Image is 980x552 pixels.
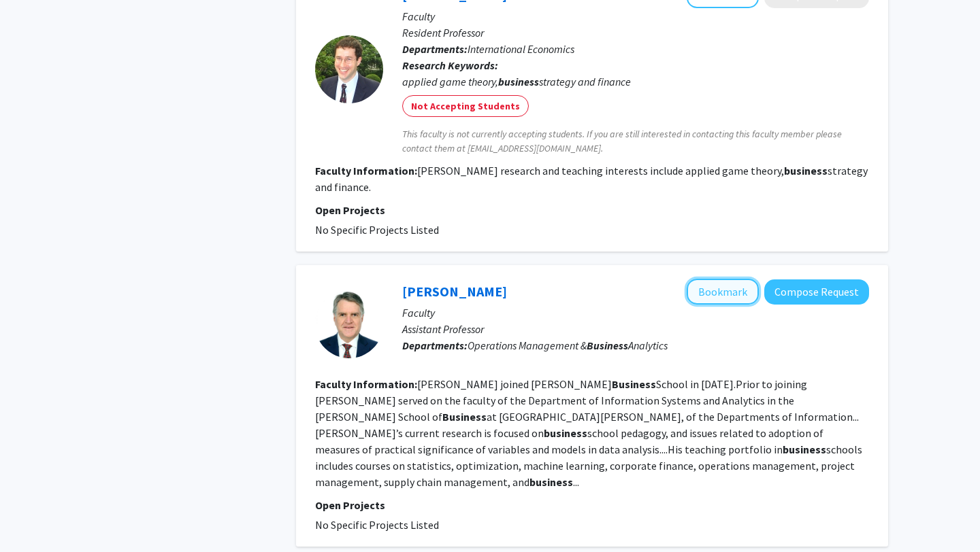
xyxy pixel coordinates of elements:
p: Open Projects [315,202,869,218]
b: Faculty Information: [315,377,417,391]
p: Faculty [402,305,869,321]
div: applied game theory, strategy and finance [402,73,869,90]
b: Business [442,410,487,424]
b: Faculty Information: [315,164,417,177]
span: This faculty is not currently accepting students. If you are still interested in contacting this ... [402,127,869,156]
p: Open Projects [315,497,869,513]
span: International Economics [468,42,574,56]
b: Business [612,377,656,391]
b: business [498,75,539,88]
p: Resident Professor [402,24,869,41]
mat-chip: Not Accepting Students [402,95,529,117]
b: Departments: [402,339,468,352]
b: business [783,443,826,456]
span: No Specific Projects Listed [315,518,439,532]
a: [PERSON_NAME] [402,283,507,300]
button: Add Graeme Warren to Bookmarks [687,279,759,305]
iframe: Chat [10,491,58,542]
p: Faculty [402,8,869,24]
b: Departments: [402,42,468,56]
b: business [784,164,828,177]
b: business [544,426,587,440]
span: Operations Management & Analytics [468,339,668,352]
b: Research Keywords: [402,58,498,72]
p: Assistant Professor [402,321,869,337]
b: Business [587,339,628,352]
fg-read-more: [PERSON_NAME] research and teaching interests include applied game theory, strategy and finance. [315,164,868,194]
button: Compose Request to Graeme Warren [764,279,869,305]
fg-read-more: [PERSON_NAME] joined [PERSON_NAME] School in [DATE].Prior to joining [PERSON_NAME] served on the ... [315,377,862,489]
span: No Specific Projects Listed [315,223,439,237]
b: business [529,475,573,489]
